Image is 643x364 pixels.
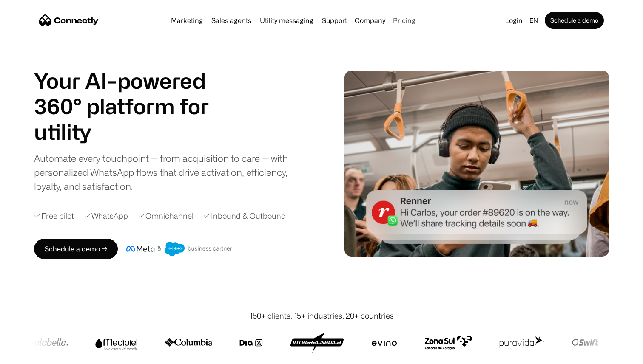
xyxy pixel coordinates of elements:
[34,151,302,193] div: Automate every touchpoint — from acquisition to care — with personalized WhatsApp flows that driv...
[17,349,51,361] ul: Language list
[204,210,286,222] div: ✓ Inbound & Outbound
[355,14,385,26] div: Company
[319,17,350,24] a: Support
[34,239,118,259] a: Schedule a demo →
[84,210,128,222] div: ✓ WhatsApp
[34,210,74,222] div: ✓ Free pilot
[390,17,419,24] a: Pricing
[39,14,99,27] a: home
[34,119,230,144] div: 3 of 4
[34,119,230,144] h1: utility
[526,14,543,26] div: en
[545,12,604,29] a: Schedule a demo
[529,14,538,26] div: en
[256,17,317,24] a: Utility messaging
[9,348,51,361] aside: Language selected: English
[502,14,526,26] a: Login
[34,119,230,144] div: carousel
[34,68,230,119] h1: Your AI-powered 360° platform for
[352,14,388,26] div: Company
[208,17,255,24] a: Sales agents
[250,310,394,322] div: 150+ clients, 15+ industries, 20+ countries
[168,17,206,24] a: Marketing
[126,242,233,256] img: Meta and Salesforce business partner badge.
[138,210,193,222] div: ✓ Omnichannel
